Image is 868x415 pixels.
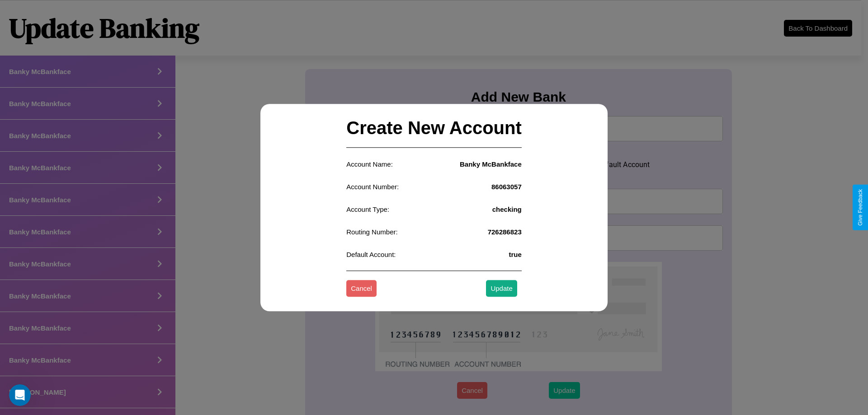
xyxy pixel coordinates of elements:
p: Account Name: [346,158,393,170]
div: Give Feedback [857,189,863,226]
p: Account Number: [346,181,399,193]
p: Account Type: [346,203,389,215]
h4: Banky McBankface [460,160,522,168]
h4: 86063057 [491,183,522,191]
h4: 726286823 [488,228,522,236]
p: Routing Number: [346,226,397,238]
button: Update [486,280,517,297]
button: Cancel [346,280,377,297]
iframe: Intercom live chat [9,384,31,406]
h4: true [509,251,521,258]
h4: checking [492,205,522,213]
h2: Create New Account [346,109,522,148]
p: Default Account: [346,248,396,261]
